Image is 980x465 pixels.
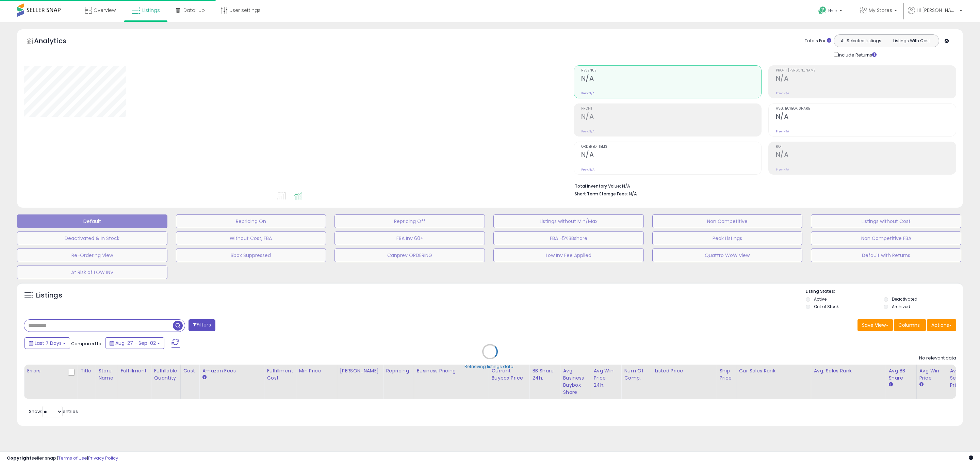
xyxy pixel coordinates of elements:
button: Re-Ordering View [17,248,167,262]
button: At Risk of LOW INV [17,266,167,279]
button: Canprev ORDERING [334,248,485,262]
span: Ordered Items [581,145,761,149]
small: Prev: N/A [581,129,594,133]
button: Non Competitive [652,214,803,228]
button: FBA Inv 60+ [334,231,485,245]
h2: N/A [776,75,956,84]
button: Listings without Cost [811,214,961,228]
button: Repricing On [176,214,326,228]
small: Prev: N/A [581,91,594,95]
button: FBA -5%BBshare [493,231,644,245]
button: Listings without Min/Max [493,214,644,228]
a: Hi [PERSON_NAME] [908,7,962,22]
li: N/A [575,181,951,190]
button: All Selected Listings [836,36,886,45]
div: Retrieving listings data.. [464,364,516,370]
b: Short Term Storage Fees: [575,191,628,197]
h2: N/A [581,113,761,122]
button: Listings With Cost [886,36,937,45]
span: Overview [94,7,116,14]
h2: N/A [776,113,956,122]
span: Revenue [581,69,761,73]
span: N/A [629,191,637,197]
small: Prev: N/A [776,167,789,172]
small: Prev: N/A [581,167,594,172]
i: Get Help [818,6,827,15]
h2: N/A [581,151,761,160]
button: Peak Listings [652,231,803,245]
button: Bbox Suppressed [176,248,326,262]
button: Quattro WoW view [652,248,803,262]
span: Hi [PERSON_NAME] [917,7,958,14]
b: Total Inventory Value: [575,183,621,189]
button: Low Inv Fee Applied [493,248,644,262]
button: Repricing Off [334,214,485,228]
button: Default with Returns [811,248,961,262]
h2: N/A [581,75,761,84]
span: Profit [581,107,761,111]
div: Totals For [805,38,831,44]
span: DataHub [183,7,205,14]
button: Default [17,214,167,228]
span: Avg. Buybox Share [776,107,956,111]
small: Prev: N/A [776,129,789,133]
button: Without Cost, FBA [176,231,326,245]
div: Include Returns [829,51,885,59]
span: My Stores [869,7,892,14]
button: Deactivated & In Stock [17,231,167,245]
span: ROI [776,145,956,149]
small: Prev: N/A [776,91,789,95]
span: Profit [PERSON_NAME] [776,69,956,73]
h2: N/A [776,151,956,160]
span: Listings [142,7,160,14]
a: Help [813,1,849,22]
h5: Analytics [34,36,80,47]
button: Non Competitive FBA [811,231,961,245]
span: Help [828,8,837,14]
